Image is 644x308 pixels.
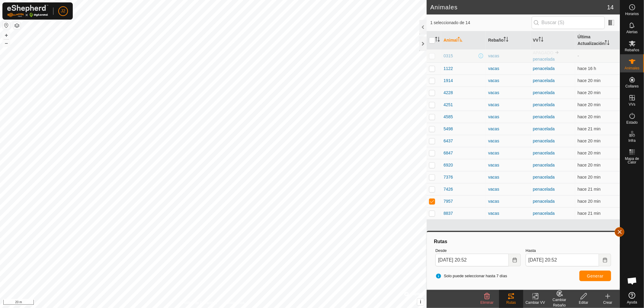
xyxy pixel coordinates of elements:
[578,102,601,107] span: 15 sept 2025, 20:32
[224,300,245,306] a: Contáctenos
[620,290,644,306] a: Ayuda
[488,126,528,132] div: vacas
[488,186,528,192] div: vacas
[622,157,642,164] span: Mapa de Calor
[533,138,555,143] a: penacelada
[579,271,611,281] button: Generar
[533,199,555,204] a: penacelada
[578,199,601,204] span: 15 sept 2025, 20:33
[578,151,601,155] span: 15 sept 2025, 20:32
[599,254,611,266] button: Choose Date
[444,114,453,120] span: 4585
[488,210,528,217] div: vacas
[623,272,641,290] div: Chat abierto
[417,299,424,305] button: i
[3,22,10,29] button: Restablecer Mapa
[575,31,620,49] th: Última Actualización
[533,90,555,95] a: penacelada
[488,53,528,59] div: vacas
[547,297,572,308] div: Cambiar Rebaño
[435,248,521,254] label: Desde
[578,66,596,71] span: 15 sept 2025, 4:32
[578,163,601,167] span: 15 sept 2025, 20:32
[533,187,555,192] a: penacelada
[444,126,453,132] span: 5498
[572,300,596,305] div: Editar
[596,300,620,305] div: Crear
[578,187,601,192] span: 15 sept 2025, 20:32
[625,66,639,70] span: Animales
[504,38,508,43] p-sorticon: Activar para ordenar
[430,4,607,11] h2: Animales
[555,50,559,55] img: hasta
[444,65,453,72] span: 1122
[533,50,553,55] span: APAGADO
[444,102,453,108] span: 4251
[488,198,528,205] div: vacas
[578,114,601,119] span: 15 sept 2025, 20:33
[488,90,528,96] div: vacas
[539,38,543,43] p-sorticon: Activar para ordenar
[587,274,604,278] span: Generar
[523,300,547,305] div: Cambiar VV
[625,48,639,52] span: Rebaños
[533,151,555,155] a: penacelada
[13,22,21,29] button: Capas del Mapa
[488,114,528,120] div: vacas
[458,38,463,43] p-sorticon: Activar para ordenar
[533,175,555,179] a: penacelada
[488,78,528,84] div: vacas
[605,41,610,46] p-sorticon: Activar para ordenar
[578,175,601,179] span: 15 sept 2025, 20:33
[533,57,555,62] a: penacelada
[488,102,528,108] div: vacas
[578,78,601,83] span: 15 sept 2025, 20:32
[444,210,453,217] span: 8837
[532,16,605,29] input: Buscar (S)
[533,66,555,71] a: penacelada
[488,65,528,72] div: vacas
[182,300,217,306] a: Política de Privacidad
[625,84,639,88] span: Collares
[578,138,601,143] span: 15 sept 2025, 20:32
[444,90,453,96] span: 4228
[626,30,638,34] span: Alertas
[3,40,10,47] button: –
[578,211,601,216] span: 15 sept 2025, 20:32
[444,150,453,156] span: 6847
[488,138,528,144] div: vacas
[420,299,421,304] span: i
[629,103,635,106] span: VVs
[627,300,637,304] span: Ayuda
[526,248,611,254] label: Hasta
[488,150,528,156] div: vacas
[533,126,555,131] a: penacelada
[533,211,555,216] a: penacelada
[499,300,523,305] div: Rutas
[626,121,638,124] span: Estado
[488,174,528,180] div: vacas
[533,102,555,107] a: penacelada
[480,300,493,305] span: Eliminar
[488,162,528,168] div: vacas
[533,114,555,119] a: penacelada
[444,198,453,205] span: 7957
[430,20,532,26] span: 1 seleccionado de 14
[444,162,453,168] span: 6920
[441,31,486,49] th: Animal
[433,238,614,245] div: Rutas
[533,163,555,167] a: penacelada
[578,53,579,58] span: -
[578,90,601,95] span: 15 sept 2025, 20:32
[533,78,555,83] a: penacelada
[435,273,507,279] span: Solo puede seleccionar hasta 7 días
[625,12,639,16] span: Horarios
[628,139,636,142] span: Infra
[444,53,453,59] span: 0315
[607,3,614,12] span: 14
[509,254,521,266] button: Choose Date
[578,126,601,131] span: 15 sept 2025, 20:32
[530,31,575,49] th: VV
[444,186,453,192] span: 7426
[61,8,66,14] span: J2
